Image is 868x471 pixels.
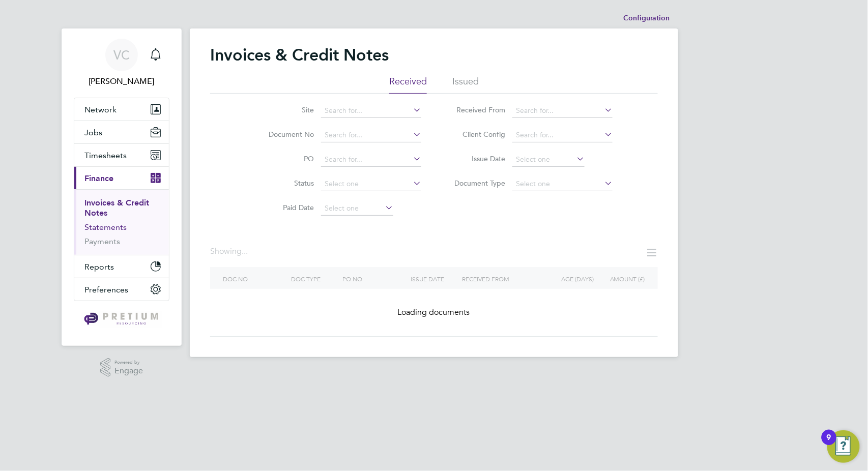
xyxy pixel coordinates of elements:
li: Issued [452,75,479,94]
li: Configuration [623,8,670,28]
span: Jobs [84,128,102,137]
button: Reports [74,255,169,278]
input: Select one [321,201,393,216]
h2: Invoices & Credit Notes [210,45,389,65]
span: Timesheets [84,151,127,160]
a: Invoices & Credit Notes [84,198,149,218]
label: Client Config [447,130,505,139]
input: Search for... [321,104,421,118]
a: Statements [84,222,127,232]
button: Open Resource Center, 9 new notifications [827,430,860,463]
label: Received From [447,105,505,114]
button: Finance [74,167,169,189]
span: Valentina Cerulli [74,75,169,87]
span: Powered by [114,358,143,367]
button: Timesheets [74,144,169,166]
label: Document No [255,130,314,139]
div: Showing [210,246,250,257]
button: Preferences [74,278,169,301]
input: Select one [512,177,613,191]
span: Finance [84,173,113,183]
span: VC [113,48,130,62]
button: Network [74,98,169,121]
input: Select one [512,153,585,167]
label: PO [255,154,314,163]
span: ... [242,246,248,256]
input: Select one [321,177,421,191]
span: Engage [114,367,143,375]
nav: Main navigation [62,28,182,346]
span: Preferences [84,285,128,295]
div: 9 [827,437,831,451]
input: Search for... [512,104,613,118]
a: Payments [84,237,120,246]
img: pretium-logo-retina.png [81,311,161,328]
li: Received [389,75,427,94]
label: Paid Date [255,203,314,212]
button: Jobs [74,121,169,143]
input: Search for... [321,153,421,167]
span: Network [84,105,117,114]
label: Issue Date [447,154,505,163]
label: Document Type [447,179,505,188]
a: Powered byEngage [100,358,143,377]
a: Go to home page [74,311,169,328]
input: Search for... [321,128,421,142]
span: Reports [84,262,114,272]
label: Status [255,179,314,188]
a: VC[PERSON_NAME] [74,39,169,87]
input: Search for... [512,128,613,142]
div: Finance [74,189,169,255]
label: Site [255,105,314,114]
